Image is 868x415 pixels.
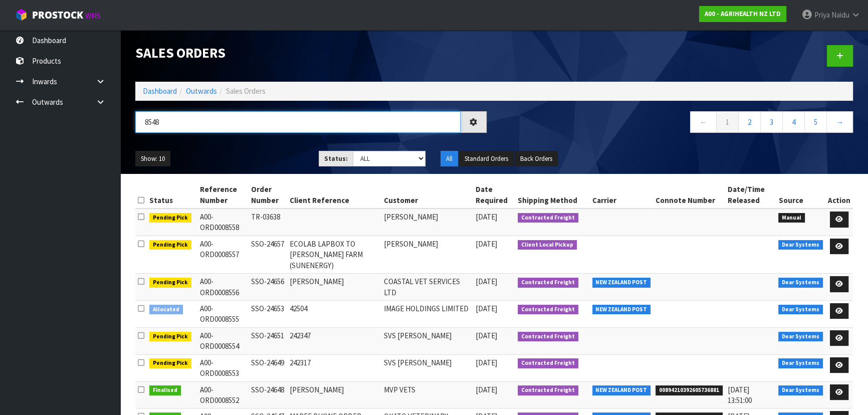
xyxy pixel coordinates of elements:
span: Pending Pick [149,213,191,223]
span: NEW ZEALAND POST [592,305,651,315]
h1: Sales Orders [135,45,487,60]
img: cube-alt.png [15,9,28,21]
span: Contracted Freight [518,278,578,288]
span: Dear Systems [778,358,823,368]
span: Dear Systems [778,240,823,250]
th: Shipping Method [515,181,590,209]
td: TR-03638 [249,209,287,236]
td: SSO-24657 [249,236,287,273]
strong: A00 - AGRIHEALTH NZ LTD [705,10,781,18]
td: A00-ORD0008554 [197,327,249,354]
span: [DATE] [476,277,497,286]
strong: Status: [324,154,348,163]
td: SSO-24651 [249,327,287,354]
td: 42504 [287,300,381,327]
td: [PERSON_NAME] [381,209,473,236]
a: Outwards [186,86,217,96]
a: 3 [760,111,783,133]
td: [PERSON_NAME] [381,236,473,273]
span: Pending Pick [149,332,191,342]
td: A00-ORD0008557 [197,236,249,273]
td: COASTAL VET SERVICES LTD [381,274,473,301]
span: [DATE] 13:51:00 [728,385,752,405]
th: Action [825,181,853,209]
a: ← [690,111,717,133]
button: Show: 10 [135,151,170,167]
span: Manual [778,213,805,223]
th: Order Number [249,181,287,209]
td: [PERSON_NAME] [287,274,381,301]
th: Status [147,181,197,209]
span: Pending Pick [149,358,191,368]
span: Priya [814,10,830,20]
td: A00-ORD0008555 [197,300,249,327]
th: Date Required [473,181,515,209]
small: WMS [85,11,101,21]
th: Carrier [590,181,654,209]
span: Contracted Freight [518,332,578,342]
td: SVS [PERSON_NAME] [381,354,473,381]
span: [DATE] [476,358,497,367]
button: All [441,151,458,167]
td: [PERSON_NAME] [287,381,381,408]
span: Finalised [149,385,181,395]
span: [DATE] [476,385,497,394]
span: Dear Systems [778,385,823,395]
a: Dashboard [143,86,177,96]
td: SVS [PERSON_NAME] [381,327,473,354]
th: Source [776,181,825,209]
td: SSO-24653 [249,300,287,327]
span: NEW ZEALAND POST [592,278,651,288]
span: Pending Pick [149,240,191,250]
td: A00-ORD0008553 [197,354,249,381]
span: ProStock [32,9,83,22]
td: SSO-24656 [249,274,287,301]
span: NEW ZEALAND POST [592,385,651,395]
span: Contracted Freight [518,213,578,223]
td: 242317 [287,354,381,381]
span: Contracted Freight [518,358,578,368]
span: [DATE] [476,239,497,249]
td: SSO-24649 [249,354,287,381]
th: Client Reference [287,181,381,209]
span: 00894210392605736881 [656,385,723,395]
nav: Page navigation [502,111,853,136]
td: A00-ORD0008552 [197,381,249,408]
td: IMAGE HOLDINGS LIMITED [381,300,473,327]
span: Client Local Pickup [518,240,577,250]
span: Contracted Freight [518,385,578,395]
td: SSO-24648 [249,381,287,408]
a: 2 [738,111,761,133]
td: MVP VETS [381,381,473,408]
td: 242347 [287,327,381,354]
td: ECOLAB LAPBOX TO [PERSON_NAME] FARM (SUNENERGY) [287,236,381,273]
a: A00 - AGRIHEALTH NZ LTD [699,6,786,22]
span: Allocated [149,305,183,315]
th: Connote Number [653,181,725,209]
span: Pending Pick [149,278,191,288]
span: [DATE] [476,304,497,313]
span: Sales Orders [226,86,266,96]
a: 1 [716,111,739,133]
span: [DATE] [476,212,497,222]
a: → [826,111,853,133]
th: Reference Number [197,181,249,209]
td: A00-ORD0008556 [197,274,249,301]
span: Contracted Freight [518,305,578,315]
button: Back Orders [515,151,558,167]
a: 4 [782,111,805,133]
span: Dear Systems [778,332,823,342]
span: Naidu [831,10,849,20]
span: Dear Systems [778,305,823,315]
span: Dear Systems [778,278,823,288]
th: Date/Time Released [725,181,776,209]
input: Search sales orders [135,111,461,133]
th: Customer [381,181,473,209]
td: A00-ORD0008558 [197,209,249,236]
span: [DATE] [476,331,497,340]
button: Standard Orders [459,151,514,167]
a: 5 [804,111,827,133]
